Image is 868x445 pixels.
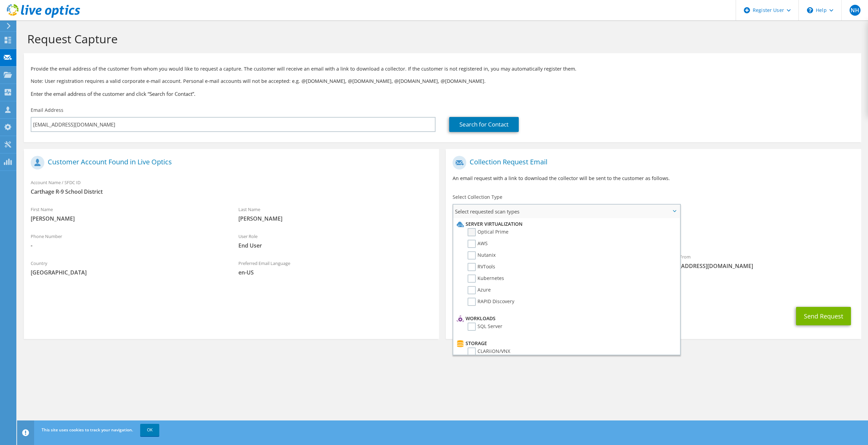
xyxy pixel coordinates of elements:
div: Last Name [232,202,439,226]
div: Account Name / SFDC ID [24,175,439,199]
span: [EMAIL_ADDRESS][DOMAIN_NAME] [660,262,854,270]
div: Requested Collections [446,221,861,246]
p: An email request with a link to download the collector will be sent to the customer as follows. [453,175,854,182]
span: End User [238,242,432,249]
div: User Role [232,229,439,253]
span: NH [850,5,860,16]
h1: Request Capture [27,32,854,46]
div: Preferred Email Language [232,256,439,280]
button: Send Request [796,307,851,325]
label: Nutanix [468,251,496,259]
li: Workloads [455,314,676,323]
div: To [446,250,653,273]
div: Phone Number [24,229,232,253]
p: Provide the email address of the customer from whom you would like to request a capture. The cust... [31,65,854,73]
span: - [31,242,225,249]
label: RAPID Discovery [468,298,514,306]
li: Storage [455,339,676,347]
label: Azure [468,286,491,294]
span: [PERSON_NAME] [238,215,432,222]
span: [PERSON_NAME] [31,215,225,222]
label: CLARiiON/VNX [468,347,510,356]
label: SQL Server [468,323,502,331]
label: Select Collection Type [453,194,502,201]
span: Select requested scan types [453,205,679,218]
div: CC & Reply To [446,277,861,300]
span: Carthage R-9 School District [31,188,432,195]
div: First Name [24,202,232,226]
label: RVTools [468,263,495,271]
span: [GEOGRAPHIC_DATA] [31,269,225,276]
div: Sender & From [653,250,861,273]
span: This site uses cookies to track your navigation. [42,427,133,433]
label: Optical Prime [468,228,509,236]
span: en-US [238,269,432,276]
h1: Collection Request Email [453,156,851,169]
a: Search for Contact [449,117,519,132]
label: Kubernetes [468,275,504,283]
li: Server Virtualization [455,220,676,228]
svg: \n [807,7,813,13]
label: Email Address [31,107,63,114]
h1: Customer Account Found in Live Optics [31,156,429,169]
div: Country [24,256,232,280]
label: AWS [468,240,488,248]
a: OK [140,424,159,436]
p: Note: User registration requires a valid corporate e-mail account. Personal e-mail accounts will ... [31,77,854,85]
h3: Enter the email address of the customer and click “Search for Contact”. [31,90,854,98]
